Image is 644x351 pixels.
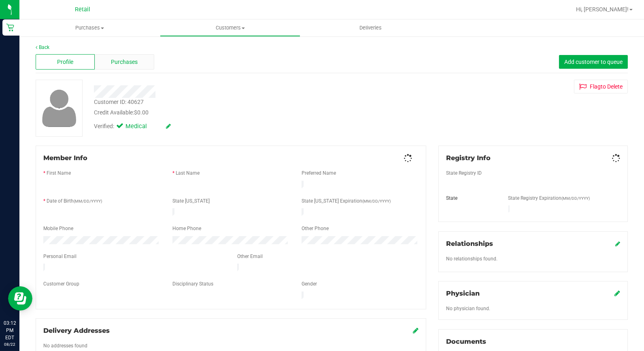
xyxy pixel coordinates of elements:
[94,122,171,131] div: Verified:
[160,24,300,32] span: Customers
[43,154,87,162] span: Member Info
[446,290,480,297] span: Physician
[172,225,201,232] label: Home Phone
[75,6,90,13] span: Retail
[125,122,158,131] span: Medical
[446,169,482,177] label: State Registry ID
[36,44,49,50] a: Back
[47,197,102,205] label: Date of Birth
[43,327,110,334] span: Delivery Addresses
[43,280,79,288] label: Customer Group
[43,342,87,349] label: No addresses found
[94,98,144,106] div: Customer ID: 40627
[446,255,497,262] label: No relationships found.
[300,19,441,36] a: Deliveries
[446,306,490,311] span: No physician found.
[349,24,393,32] span: Deliveries
[508,195,590,202] label: State Registry Expiration
[176,169,200,177] label: Last Name
[562,196,590,201] span: (MM/DD/YYYY)
[564,59,623,65] span: Add customer to queue
[446,338,486,345] span: Documents
[440,195,502,202] div: State
[302,169,336,177] label: Preferred Name
[38,87,81,129] img: user-icon.png
[94,108,384,117] div: Credit Available:
[6,23,14,32] inline-svg: Retail
[559,55,628,69] button: Add customer to queue
[237,253,263,260] label: Other Email
[574,80,628,93] button: Flagto Delete
[8,286,32,311] iframe: Resource center
[19,24,160,32] span: Purchases
[302,197,391,205] label: State [US_STATE] Expiration
[576,6,629,13] span: Hi, [PERSON_NAME]!
[111,58,138,66] span: Purchases
[43,253,77,260] label: Personal Email
[57,58,73,66] span: Profile
[19,19,160,36] a: Purchases
[362,199,391,203] span: (MM/DD/YYYY)
[172,197,210,205] label: State [US_STATE]
[446,154,491,162] span: Registry Info
[302,225,329,232] label: Other Phone
[47,169,71,177] label: First Name
[43,225,73,232] label: Mobile Phone
[446,240,493,247] span: Relationships
[4,341,16,347] p: 08/22
[4,319,16,341] p: 03:12 PM EDT
[134,109,149,116] span: $0.00
[74,199,102,203] span: (MM/DD/YYYY)
[302,280,317,288] label: Gender
[160,19,300,36] a: Customers
[172,280,213,288] label: Disciplinary Status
